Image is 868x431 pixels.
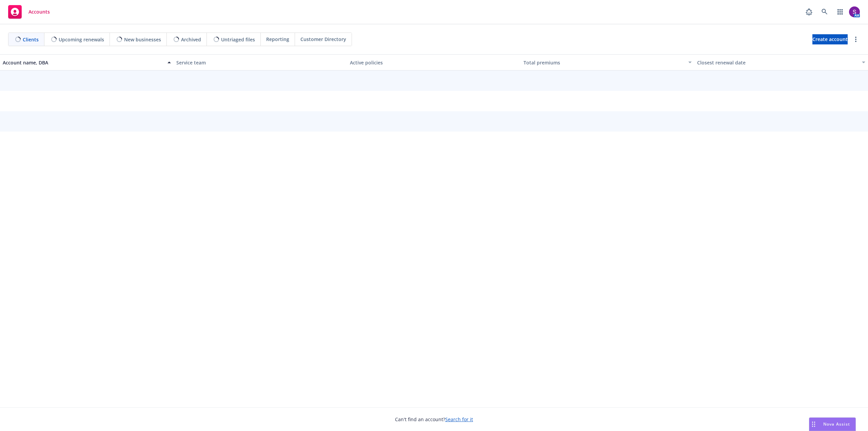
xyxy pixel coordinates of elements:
[266,36,289,43] span: Reporting
[812,33,848,46] span: Create account
[23,36,39,43] span: Clients
[221,36,255,43] span: Untriaged files
[59,36,104,43] span: Upcoming renewals
[395,416,473,423] span: Can't find an account?
[28,9,50,15] span: Accounts
[350,59,518,66] div: Active policies
[176,59,344,66] div: Service team
[818,5,831,19] a: Search
[697,59,858,66] div: Closest renewal date
[524,59,684,66] div: Total premiums
[521,54,694,71] button: Total premiums
[5,2,53,21] a: Accounts
[802,5,816,19] a: Report a Bug
[300,36,346,43] span: Customer Directory
[694,54,868,71] button: Closest renewal date
[809,417,856,431] button: Nova Assist
[124,36,161,43] span: New businesses
[833,5,847,19] a: Switch app
[852,35,860,43] a: more
[181,36,201,43] span: Archived
[347,54,521,71] button: Active policies
[445,416,473,423] a: Search for it
[3,59,163,66] div: Account name, DBA
[823,421,850,427] span: Nova Assist
[812,34,848,44] a: Create account
[809,418,818,431] div: Drag to move
[849,6,860,17] img: photo
[174,54,347,71] button: Service team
